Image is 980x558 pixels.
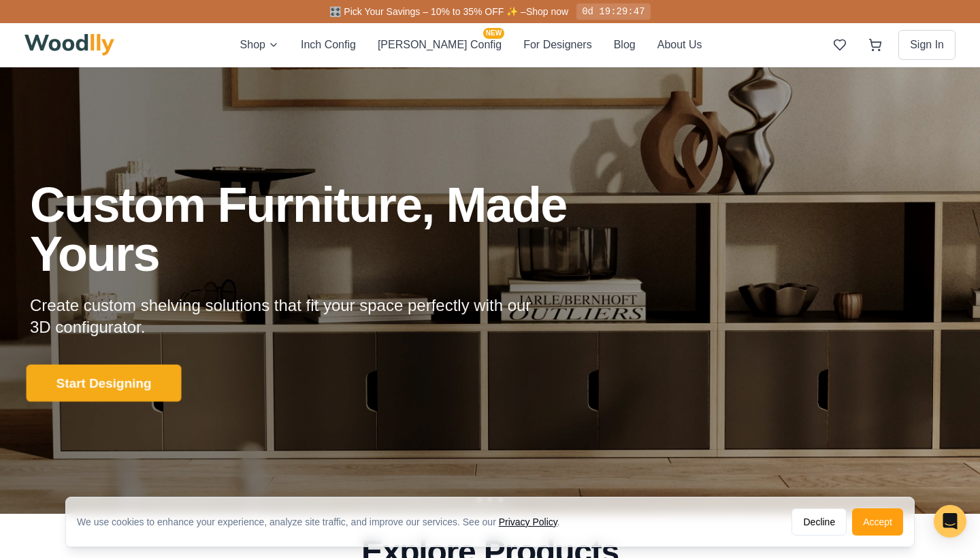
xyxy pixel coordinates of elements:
[329,6,525,17] span: 🎛️ Pick Your Savings – 10% to 35% OFF ✨ –
[483,28,504,39] span: NEW
[301,36,356,54] button: Inch Config
[791,508,847,536] button: Decline
[898,30,955,60] button: Sign In
[526,6,568,17] a: Shop now
[934,505,966,538] div: Open Intercom Messenger
[614,36,636,54] button: Blog
[657,36,702,54] button: About Us
[378,36,502,54] button: [PERSON_NAME] ConfigNEW
[240,36,279,54] button: Shop
[30,180,640,278] h1: Custom Furniture, Made Yours
[523,36,591,54] button: For Designers
[852,508,903,536] button: Accept
[27,365,182,402] button: Start Designing
[499,516,557,527] a: Privacy Policy
[30,295,553,338] p: Create custom shelving solutions that fit your space perfectly with our 3D configurator.
[24,34,114,56] img: Woodlly
[77,515,571,529] div: We use cookies to enhance your experience, analyze site traffic, and improve our services. See our .
[576,3,650,20] div: 0d 19:29:47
